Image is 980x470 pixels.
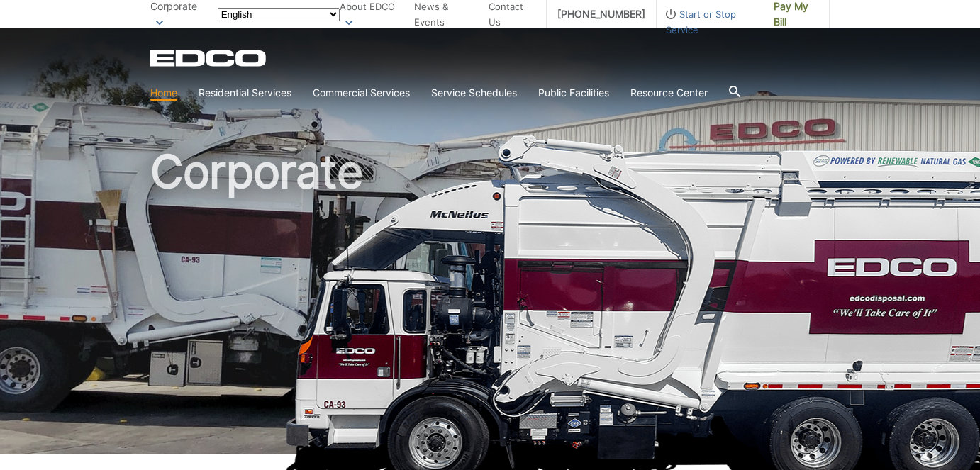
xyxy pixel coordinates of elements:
[538,85,609,101] a: Public Facilities
[150,149,830,460] h1: Corporate
[630,85,708,101] a: Resource Center
[431,85,517,101] a: Service Schedules
[218,8,340,21] select: Select a language
[150,50,268,67] a: EDCD logo. Return to the homepage.
[199,85,291,101] a: Residential Services
[313,85,410,101] a: Commercial Services
[150,85,177,101] a: Home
